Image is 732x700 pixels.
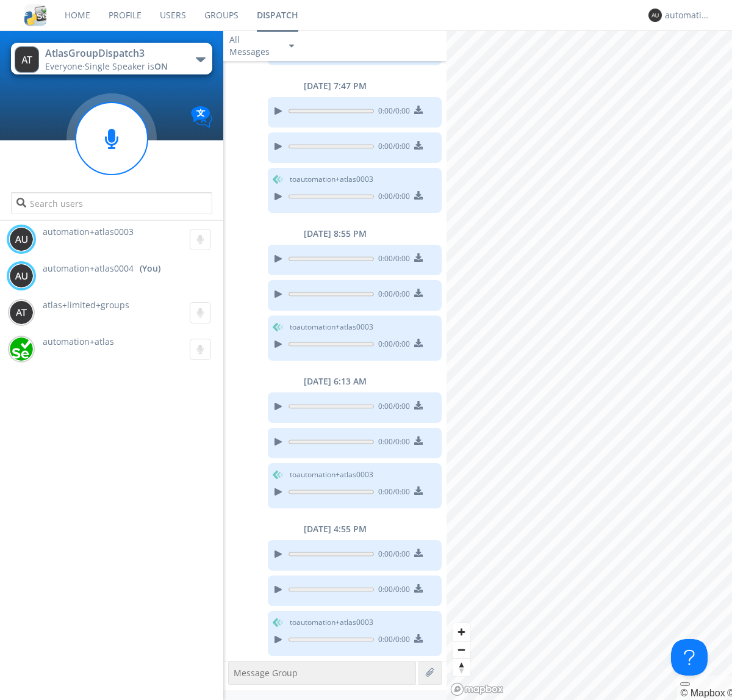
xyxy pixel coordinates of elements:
[374,436,410,450] span: 0:00 / 0:00
[45,46,182,60] div: AtlasGroupDispatch3
[9,227,34,251] img: 373638.png
[680,688,725,698] a: Mapbox
[43,226,134,237] span: automation+atlas0003
[191,106,212,128] img: Translation enabled
[374,486,410,500] span: 0:00 / 0:00
[45,60,182,73] div: Everyone ·
[43,336,114,347] span: automation+atlas
[43,262,134,275] span: automation+atlas0004
[374,141,410,154] span: 0:00 / 0:00
[374,253,410,267] span: 0:00 / 0:00
[374,549,410,562] span: 0:00 / 0:00
[680,682,690,686] button: Toggle attribution
[374,289,410,302] span: 0:00 / 0:00
[374,634,410,648] span: 0:00 / 0:00
[11,43,212,74] button: AtlasGroupDispatch3Everyone·Single Speaker isON
[414,106,423,114] img: download media button
[374,191,410,204] span: 0:00 / 0:00
[414,436,423,445] img: download media button
[9,264,34,288] img: 373638.png
[414,486,423,495] img: download media button
[223,228,447,240] div: [DATE] 8:55 PM
[453,641,470,659] span: Zoom out
[154,60,168,72] span: ON
[453,659,470,676] span: Reset bearing to north
[290,322,373,333] span: to automation+atlas0003
[374,584,410,597] span: 0:00 / 0:00
[648,9,662,22] img: 373638.png
[414,401,423,410] img: download media button
[223,375,447,388] div: [DATE] 6:13 AM
[414,253,423,262] img: download media button
[43,299,129,311] span: atlas+limited+groups
[671,639,708,676] iframe: Toggle Customer Support
[414,339,423,347] img: download media button
[374,401,410,414] span: 0:00 / 0:00
[223,523,447,535] div: [DATE] 4:55 PM
[665,9,711,21] div: automation+atlas0004
[24,4,46,26] img: cddb5a64eb264b2086981ab96f4c1ba7
[414,634,423,643] img: download media button
[290,469,373,480] span: to automation+atlas0003
[289,45,294,48] img: caret-down-sm.svg
[223,80,447,92] div: [DATE] 7:47 PM
[11,192,212,214] input: Search users
[9,300,34,325] img: 373638.png
[374,339,410,352] span: 0:00 / 0:00
[290,617,373,628] span: to automation+atlas0003
[85,60,168,72] span: Single Speaker is
[450,682,504,696] a: Mapbox logo
[374,106,410,119] span: 0:00 / 0:00
[414,549,423,557] img: download media button
[453,623,470,641] button: Zoom in
[414,584,423,593] img: download media button
[229,34,278,58] div: All Messages
[140,262,160,275] div: (You)
[414,191,423,200] img: download media button
[9,337,34,361] img: d2d01cd9b4174d08988066c6d424eccd
[453,659,470,676] button: Reset bearing to north
[15,46,39,73] img: 373638.png
[414,289,423,297] img: download media button
[453,641,470,659] button: Zoom out
[290,174,373,185] span: to automation+atlas0003
[414,141,423,150] img: download media button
